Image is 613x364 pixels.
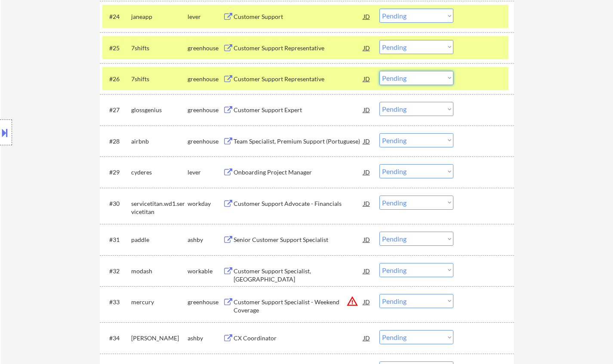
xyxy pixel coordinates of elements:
div: lever [188,12,223,21]
div: JD [363,164,371,180]
div: CX Coordinator [234,334,363,343]
div: Customer Support [234,12,363,21]
div: Senior Customer Support Specialist [234,236,363,244]
div: janeapp [131,12,188,21]
div: #31 [109,236,124,244]
div: Customer Support Specialist, [GEOGRAPHIC_DATA] [234,267,363,284]
div: greenhouse [188,106,223,114]
div: greenhouse [188,298,223,306]
div: Customer Support Specialist - Weekend Coverage [234,298,363,315]
div: workday [188,199,223,208]
div: JD [363,9,371,24]
div: JD [363,196,371,211]
div: #25 [109,44,124,52]
div: JD [363,294,371,309]
div: greenhouse [188,75,223,83]
div: JD [363,40,371,55]
div: cyderes [131,168,188,177]
div: #24 [109,12,124,21]
div: Customer Support Expert [234,106,363,114]
div: servicetitan.wd1.servicetitan [131,199,188,216]
div: [PERSON_NAME] [131,334,188,343]
div: #32 [109,267,124,275]
div: JD [363,71,371,86]
div: ashby [188,334,223,343]
div: JD [363,102,371,117]
div: greenhouse [188,44,223,52]
div: mercury [131,298,188,306]
div: Onboarding Project Manager [234,168,363,177]
div: Customer Support Advocate - Financials [234,199,363,208]
div: 7shifts [131,75,188,83]
div: paddle [131,236,188,244]
div: JD [363,263,371,278]
div: lever [188,168,223,177]
div: 7shifts [131,44,188,52]
button: warning_amber [346,295,358,307]
div: Customer Support Representative [234,75,363,83]
div: glossgenius [131,106,188,114]
div: JD [363,330,371,346]
div: greenhouse [188,137,223,146]
div: JD [363,133,371,149]
div: Team Specialist, Premium Support (Portuguese) [234,137,363,146]
div: Customer Support Representative [234,44,363,52]
div: JD [363,232,371,247]
div: airbnb [131,137,188,146]
div: ashby [188,236,223,244]
div: #34 [109,334,124,343]
div: workable [188,267,223,275]
div: #33 [109,298,124,306]
div: modash [131,267,188,275]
